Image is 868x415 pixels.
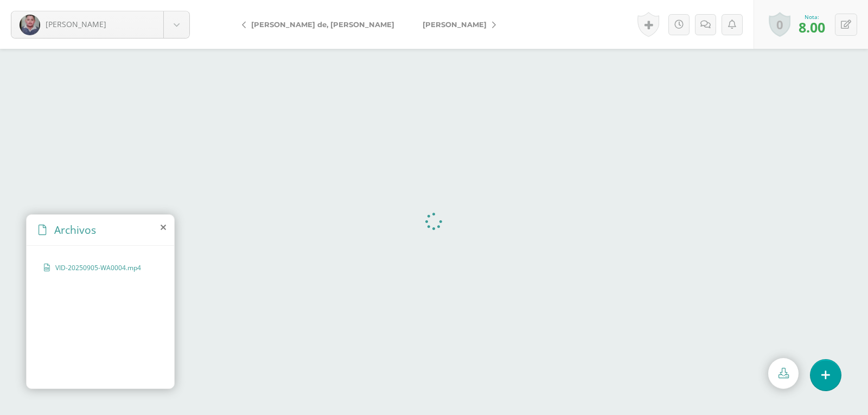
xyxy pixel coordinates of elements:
a: [PERSON_NAME] [11,11,189,38]
a: [PERSON_NAME] de, [PERSON_NAME] [233,11,409,37]
a: [PERSON_NAME] [409,11,505,37]
span: [PERSON_NAME] [423,20,487,29]
span: Archivos [54,222,96,237]
div: Nota: [799,13,825,21]
span: [PERSON_NAME] [46,19,106,29]
span: [PERSON_NAME] de, [PERSON_NAME] [251,20,394,29]
a: 0 [769,12,790,37]
span: VID-20250905-WA0004.mp4 [55,263,144,272]
img: d6f71a465b75ac8b50ac8803004a0d39.png [20,15,40,35]
span: 8.00 [799,18,825,36]
i: close [161,223,166,232]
